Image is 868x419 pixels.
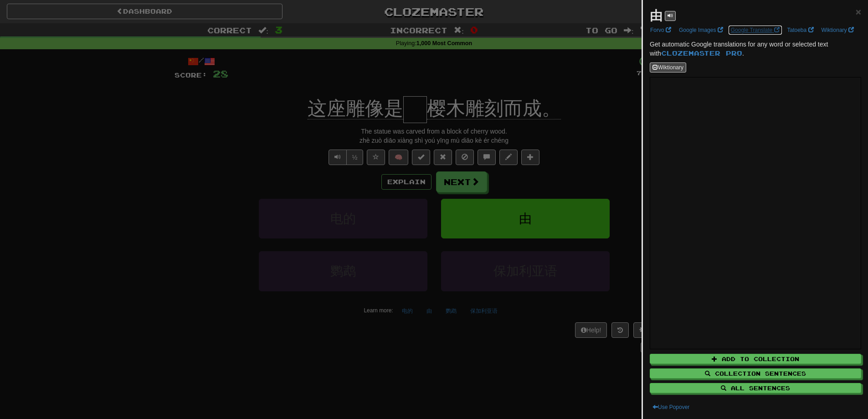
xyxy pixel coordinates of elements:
span: × [856,6,861,17]
button: All Sentences [650,383,861,393]
button: Add to Collection [650,354,861,364]
button: Collection Sentences [650,368,861,378]
button: Wiktionary [650,62,686,72]
a: Google Translate [728,25,782,35]
button: Use Popover [650,402,692,412]
p: Get automatic Google translations for any word or selected text with . [650,40,861,58]
a: Google Images [676,25,726,35]
button: Close [856,7,861,16]
a: Tatoeba [785,25,817,35]
strong: 由 [650,9,663,23]
a: Forvo [647,25,674,35]
a: Wiktionary [819,25,857,35]
a: Clozemaster Pro [661,49,742,57]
